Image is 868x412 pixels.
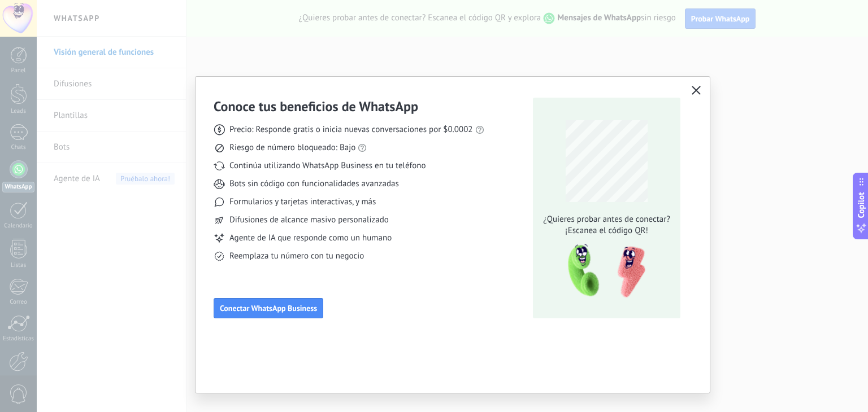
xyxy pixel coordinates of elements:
span: Agente de IA que responde como un humano [229,233,392,244]
span: Bots sin código con funcionalidades avanzadas [229,178,399,190]
span: Continúa utilizando WhatsApp Business en tu teléfono [229,160,426,172]
span: Reemplaza tu número con tu negocio [229,251,364,262]
button: Conectar WhatsApp Business [214,298,323,318]
span: ¿Quieres probar antes de conectar? [540,214,674,225]
img: qr-pic-1x.png [558,241,648,301]
span: Difusiones de alcance masivo personalizado [229,214,389,226]
span: Riesgo de número bloqueado: Bajo [229,142,355,154]
span: Precio: Responde gratis o inicia nuevas conversaciones por $0.0002 [229,124,473,135]
span: Formularios y tarjetas interactivas, y más [229,196,376,208]
h3: Conoce tus beneficios de WhatsApp [214,98,418,115]
span: ¡Escanea el código QR! [540,225,674,236]
span: Conectar WhatsApp Business [220,304,317,312]
span: Copilot [856,192,867,218]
